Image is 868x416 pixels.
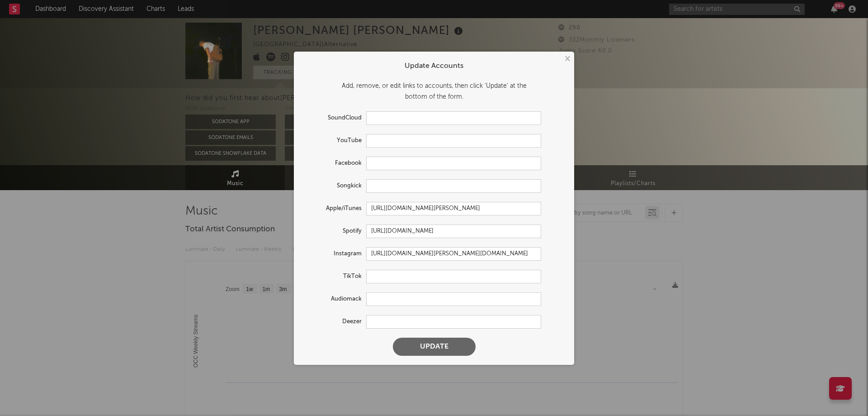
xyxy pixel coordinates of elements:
div: Add, remove, or edit links to accounts, then click 'Update' at the bottom of the form. [303,81,565,102]
label: Spotify [303,226,366,237]
button: Update [393,338,476,356]
label: Songkick [303,181,366,191]
label: Instagram [303,249,366,259]
label: YouTube [303,135,366,146]
label: Deezer [303,316,366,327]
label: TikTok [303,271,366,282]
button: × [562,54,572,64]
label: SoundCloud [303,113,366,124]
div: Update Accounts [303,61,565,72]
label: Audiomack [303,294,366,305]
label: Facebook [303,158,366,169]
label: Apple/iTunes [303,203,366,214]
